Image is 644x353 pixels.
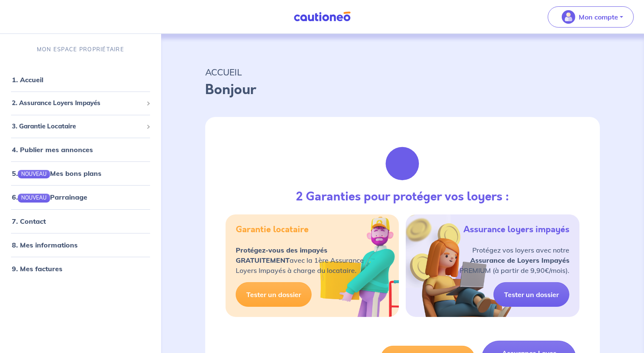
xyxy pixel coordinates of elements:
[493,282,569,307] a: Tester un dossier
[562,10,575,24] img: illu_account_valid_menu.svg
[3,189,158,206] div: 6.NOUVEAUParrainage
[3,71,158,88] div: 1. Accueil
[470,256,569,264] strong: Assurance de Loyers Impayés
[12,98,143,108] span: 2. Assurance Loyers Impayés
[12,193,87,202] a: 6.NOUVEAUParrainage
[290,11,354,22] img: Cautioneo
[379,141,425,186] img: justif-loupe
[12,169,101,178] a: 5.NOUVEAUMes bons plans
[548,6,634,28] button: illu_account_valid_menu.svgMon compte
[205,80,600,100] p: Bonjour
[12,264,62,273] a: 9. Mes factures
[3,213,158,230] div: 7. Contact
[236,245,364,275] p: avec la 1ère Assurance Loyers Impayés à charge du locataire.
[205,64,600,80] p: ACCUEIL
[12,75,43,84] a: 1. Accueil
[236,225,309,235] h5: Garantie locataire
[3,260,158,277] div: 9. Mes factures
[37,45,124,53] p: MON ESPACE PROPRIÉTAIRE
[3,236,158,253] div: 8. Mes informations
[3,118,158,135] div: 3. Garantie Locataire
[460,245,569,275] p: Protégez vos loyers avec notre PREMIUM (à partir de 9,90€/mois).
[236,282,312,307] a: Tester un dossier
[12,241,78,249] a: 8. Mes informations
[3,95,158,111] div: 2. Assurance Loyers Impayés
[3,165,158,182] div: 5.NOUVEAUMes bons plans
[12,217,46,225] a: 7. Contact
[463,225,569,235] h5: Assurance loyers impayés
[12,122,143,131] span: 3. Garantie Locataire
[3,141,158,158] div: 4. Publier mes annonces
[236,246,327,264] strong: Protégez-vous des impayés GRATUITEMENT
[579,12,618,22] p: Mon compte
[296,190,509,204] h3: 2 Garanties pour protéger vos loyers :
[12,145,93,154] a: 4. Publier mes annonces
